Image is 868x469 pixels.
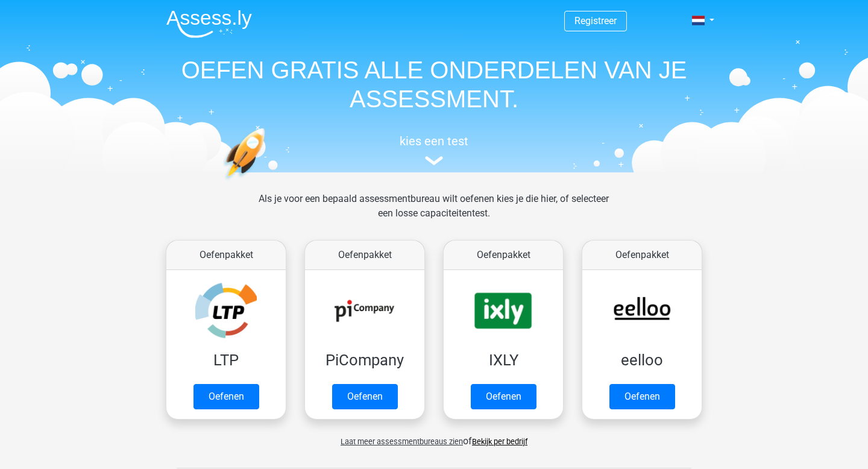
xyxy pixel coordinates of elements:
[157,55,711,113] h1: OEFEN GRATIS ALLE ONDERDELEN VAN JE ASSESSMENT.
[341,437,463,446] span: Laat meer assessmentbureaus zien
[157,134,711,166] a: kies een test
[223,128,312,237] img: oefenen
[472,437,527,446] a: Bekijk per bedrijf
[249,192,618,235] div: Als je voor een bepaald assessmentbureau wilt oefenen kies je die hier, of selecteer een losse ca...
[609,384,675,409] a: Oefenen
[166,10,252,38] img: Assessly
[332,384,398,409] a: Oefenen
[193,384,259,409] a: Oefenen
[157,134,711,148] h5: kies een test
[471,384,536,409] a: Oefenen
[425,156,443,165] img: assessment
[157,424,711,449] div: of
[574,15,617,27] a: Registreer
